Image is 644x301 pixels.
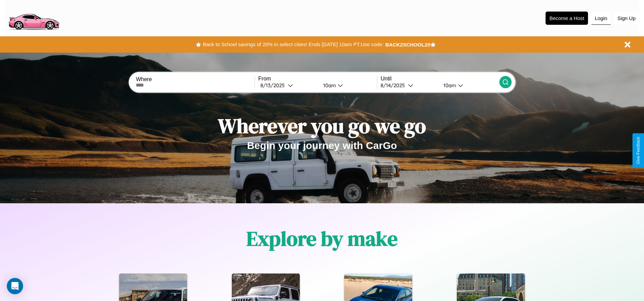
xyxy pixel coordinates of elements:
h1: Explore by make [246,225,398,252]
button: Become a Host [546,12,588,25]
b: BACK2SCHOOL20 [385,42,430,48]
div: 10am [440,82,458,89]
img: logo [5,3,62,32]
label: Where [136,76,254,82]
label: Until [381,76,499,82]
div: Give Feedback [636,137,641,164]
button: Login [591,12,611,25]
div: Open Intercom Messenger [7,278,23,294]
button: 10am [438,82,499,89]
div: 8 / 14 / 2025 [381,82,408,89]
button: 10am [318,82,377,89]
div: 10am [320,82,338,89]
button: Back to School savings of 20% in select cities! Ends [DATE] 10am PT.Use code: [201,40,385,49]
label: From [258,76,377,82]
button: Sign Up [614,12,639,24]
button: 8/13/2025 [258,82,318,89]
div: 8 / 13 / 2025 [260,82,288,89]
